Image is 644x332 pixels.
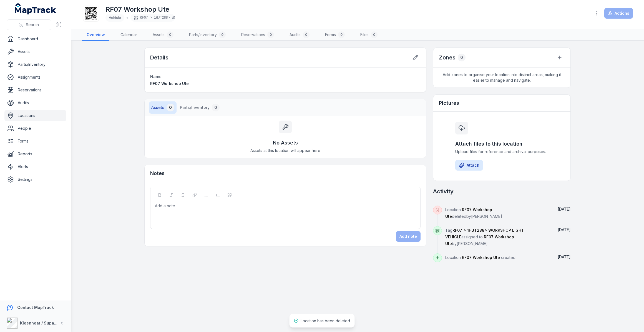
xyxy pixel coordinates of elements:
a: Audits0 [285,29,314,41]
span: Assets at this location will appear here [250,148,320,153]
div: 0 [371,31,378,38]
span: RF07 Workshop Ute [150,81,189,86]
span: [DATE] [558,254,571,259]
a: Forms [4,136,66,147]
a: Overview [82,29,109,41]
a: Reservations [4,84,66,96]
h3: No Assets [273,139,298,147]
button: Assets0 [149,101,177,114]
a: Parts/Inventory0 [185,29,230,41]
div: 0 [167,31,173,38]
div: Vehicle [105,14,124,22]
a: Assignments [4,72,66,83]
span: RF07 > 1HJT288> WORKSHOP LIGHT VEHICLE [445,228,524,239]
span: Location created [445,255,515,260]
span: Name [150,74,162,79]
a: Alerts [4,161,66,172]
h1: RF07 Workshop Ute [105,5,175,14]
button: Search [7,19,51,30]
a: Assets [4,46,66,57]
a: Audits [4,97,66,108]
span: Location has been deleted [301,318,350,323]
time: 22/09/2025, 3:36:38 pm [558,227,571,232]
div: 0 [219,31,226,38]
a: Reservations0 [237,29,278,41]
h3: Notes [150,169,165,177]
a: Files0 [356,29,382,41]
span: Tag assigned to by [PERSON_NAME] [445,228,524,246]
div: 0 [338,31,345,38]
span: Upload files for reference and archival purposes. [455,149,549,154]
span: RF07 Workshop Ute [462,255,500,260]
a: People [4,123,66,134]
div: 0 [303,31,310,38]
button: Attach [455,160,483,171]
div: 0 [267,31,274,38]
h3: Attach files to this location [455,140,549,148]
div: 0 [458,54,466,61]
span: Search [26,22,39,28]
a: Forms0 [321,29,349,41]
a: Settings [4,174,66,185]
div: RF07 > 1HJT288> WORKSHOP LIGHT VEHICLE [130,14,175,22]
span: [DATE] [558,207,571,211]
time: 11/10/2024, 10:52:17 am [558,254,571,259]
h2: Zones [439,54,456,61]
button: Parts/Inventory0 [178,101,222,114]
span: [DATE] [558,227,571,232]
a: Dashboard [4,33,66,44]
strong: Contact MapTrack [17,305,54,310]
strong: Kleenheat / Supagas [20,321,61,325]
div: 0 [167,104,174,111]
span: Add zones to organise your location into distinct areas, making it easier to manage and navigate. [433,68,570,88]
span: Location deleted by [PERSON_NAME] [445,207,502,219]
a: Reports [4,148,66,159]
h2: Activity [433,188,454,195]
a: Assets0 [148,29,178,41]
h2: Details [150,54,168,61]
h3: Pictures [439,99,459,107]
time: 23/09/2025, 8:57:05 am [558,207,571,211]
a: Parts/Inventory [4,59,66,70]
a: Locations [4,110,66,121]
a: MapTrack [15,3,56,14]
div: 0 [212,104,220,111]
span: RF07 Workshop Ute [445,207,492,219]
a: Calendar [116,29,142,41]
